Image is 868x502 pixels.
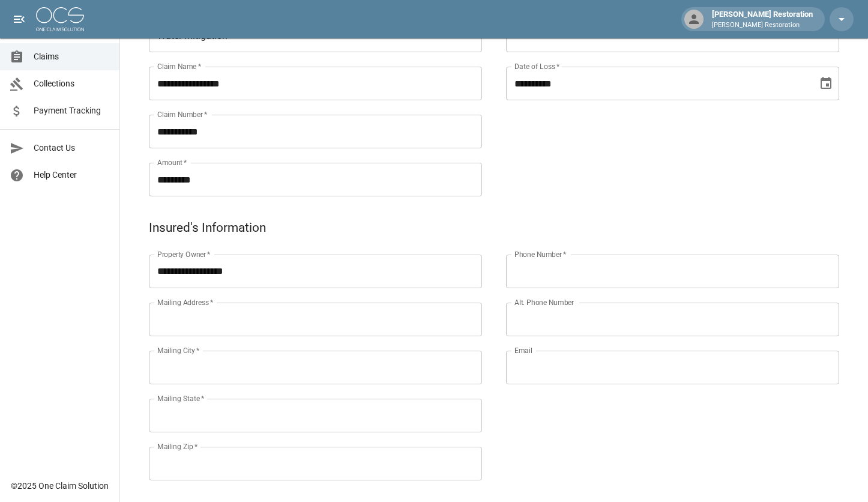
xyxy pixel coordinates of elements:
[514,345,532,355] label: Email
[157,441,198,452] label: Mailing Zip
[34,77,110,90] span: Collections
[712,20,813,31] p: [PERSON_NAME] Restoration
[514,61,559,71] label: Date of Loss
[514,249,566,259] label: Phone Number
[157,157,187,168] label: Amount
[11,480,109,492] div: © 2025 One Claim Solution
[514,297,574,307] label: Alt. Phone Number
[157,109,207,119] label: Claim Number
[157,249,211,259] label: Property Owner
[34,169,110,181] span: Help Center
[34,104,110,117] span: Payment Tracking
[157,297,213,307] label: Mailing Address
[7,7,31,31] button: open drawer
[157,393,204,404] label: Mailing State
[814,71,838,95] button: Choose date, selected date is Oct 2, 2025
[157,61,201,71] label: Claim Name
[157,345,200,355] label: Mailing City
[707,8,818,30] div: [PERSON_NAME] Restoration
[34,50,110,63] span: Claims
[34,142,110,154] span: Contact Us
[36,7,84,31] img: ocs-logo-white-transparent.png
